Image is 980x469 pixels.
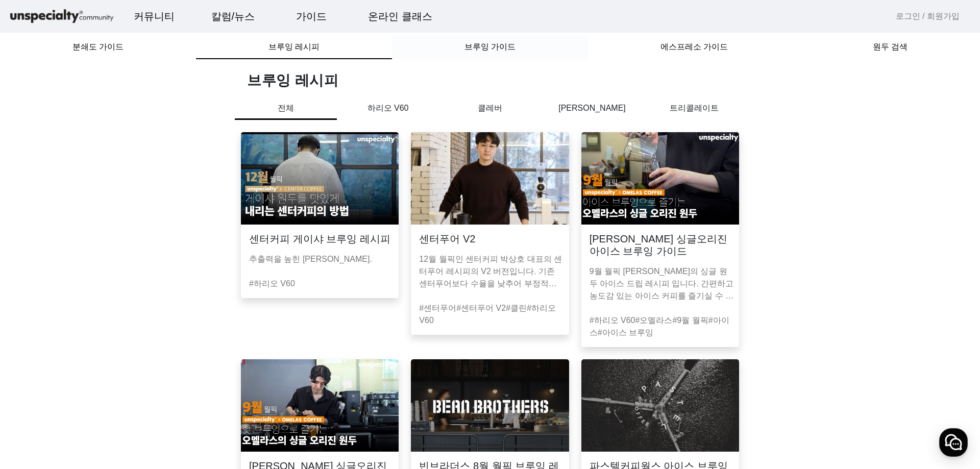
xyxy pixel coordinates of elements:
a: 칼럼/뉴스 [203,3,263,30]
span: 브루잉 레시피 [268,43,320,51]
p: 하리오 V60 [337,102,439,114]
p: 9월 월픽 [PERSON_NAME]의 싱글 원두 아이스 드립 레시피 입니다. 간편하고 농도감 있는 아이스 커피를 즐기실 수 있습니다. [590,265,735,302]
a: 커뮤니티 [126,3,183,30]
a: 센터푸어 V212월 월픽인 센터커피 박상호 대표의 센터푸어 레시피의 V2 버전입니다. 기존 센터푸어보다 수율을 낮추어 부정적인 맛이 억제되었습니다.#센터푸어#센터푸어 V2#클... [405,132,575,347]
a: 가이드 [288,3,335,30]
a: 센터커피 게이샤 브루잉 레시피추출력을 높힌 [PERSON_NAME].#하리오 V60 [235,132,405,347]
a: #클린 [506,304,527,312]
a: #센터푸어 [419,304,456,312]
a: 설정 [132,324,196,349]
h3: [PERSON_NAME] 싱글오리진 아이스 브루잉 가이드 [590,233,731,257]
p: 추출력을 높힌 [PERSON_NAME]. [249,253,395,265]
a: #아이스 [590,316,729,337]
a: #하리오 V60 [419,304,556,325]
h3: 센터푸어 V2 [419,233,475,245]
a: 온라인 클래스 [360,3,440,30]
h3: 센터커피 게이샤 브루잉 레시피 [249,233,390,245]
span: 대화 [93,339,106,348]
span: 분쇄도 가이드 [72,43,124,51]
a: #하리오 V60 [249,279,295,288]
span: 브루잉 가이드 [464,43,516,51]
a: #아이스 브루잉 [598,328,653,337]
span: 홈 [32,339,38,347]
a: 대화 [67,324,132,349]
h1: 브루잉 레시피 [247,71,745,90]
a: #9월 월픽 [672,316,708,325]
p: 전체 [235,102,337,120]
a: #하리오 V60 [590,316,635,325]
a: #오멜라스 [635,316,672,325]
p: 12월 월픽인 센터커피 박상호 대표의 센터푸어 레시피의 V2 버전입니다. 기존 센터푸어보다 수율을 낮추어 부정적인 맛이 억제되었습니다. [419,253,565,290]
a: #센터푸어 V2 [456,304,506,312]
a: 홈 [3,324,67,349]
span: 에스프레소 가이드 [660,43,728,51]
p: [PERSON_NAME] [541,102,643,114]
span: 설정 [158,339,170,347]
p: 클레버 [439,102,541,114]
a: 로그인 / 회원가입 [896,10,960,22]
a: [PERSON_NAME] 싱글오리진 아이스 브루잉 가이드9월 월픽 [PERSON_NAME]의 싱글 원두 아이스 드립 레시피 입니다. 간편하고 농도감 있는 아이스 커피를 즐기실... [575,132,745,347]
img: logo [8,8,115,26]
p: 트리콜레이트 [643,102,745,114]
span: 원두 검색 [873,43,908,51]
